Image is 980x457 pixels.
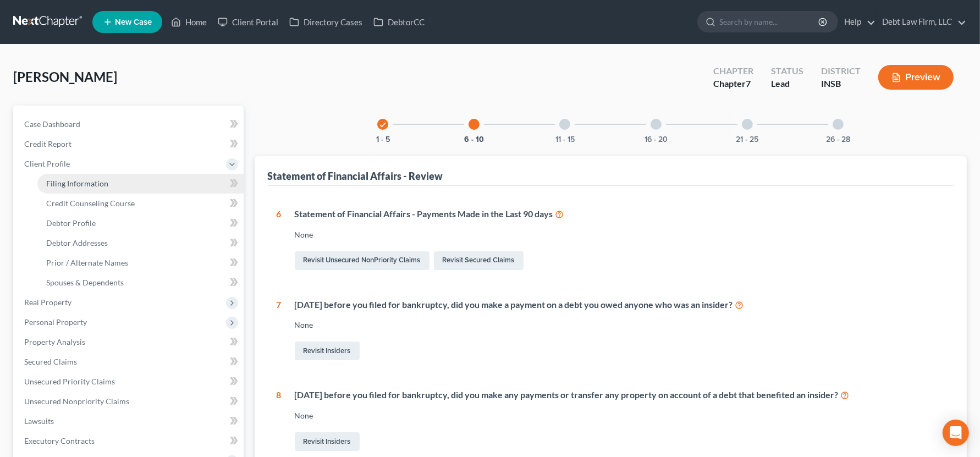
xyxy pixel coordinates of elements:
a: Prior / Alternate Names [37,253,244,273]
span: Client Profile [24,159,70,168]
span: Filing Information [46,179,108,188]
div: INSB [821,78,861,90]
div: [DATE] before you filed for bankruptcy, did you make any payments or transfer any property on acc... [295,389,945,401]
a: Credit Counseling Course [37,194,244,213]
div: None [295,229,945,240]
span: Debtor Profile [46,218,96,228]
a: Property Analysis [15,332,244,352]
a: Client Portal [212,12,284,32]
a: Secured Claims [15,352,244,372]
span: Case Dashboard [24,119,80,129]
button: 26 - 28 [826,136,850,144]
a: Unsecured Priority Claims [15,372,244,392]
div: None [295,410,945,421]
span: Personal Property [24,317,87,327]
div: Statement of Financial Affairs - Payments Made in the Last 90 days [295,208,945,221]
a: Debtor Profile [37,213,244,233]
span: Unsecured Priority Claims [24,377,115,386]
span: Spouses & Dependents [46,278,124,287]
a: Lawsuits [15,411,244,431]
a: DebtorCC [368,12,430,32]
a: Filing Information [37,174,244,194]
span: Secured Claims [24,357,77,366]
div: Chapter [713,78,753,90]
a: Home [166,12,212,32]
span: [PERSON_NAME] [13,69,117,85]
span: Prior / Alternate Names [46,258,128,267]
span: Credit Counseling Course [46,199,135,208]
div: [DATE] before you filed for bankruptcy, did you make a payment on a debt you owed anyone who was ... [295,299,945,311]
a: Executory Contracts [15,431,244,451]
a: Revisit Secured Claims [434,251,524,270]
a: Help [839,12,876,32]
button: 21 - 25 [736,136,758,144]
a: Debt Law Firm, LLC [877,12,966,32]
div: 7 [277,299,282,363]
a: Debtor Addresses [37,233,244,253]
div: 8 [277,389,282,453]
a: Credit Report [15,134,244,154]
span: Real Property [24,298,71,307]
div: Chapter [713,65,753,78]
span: Lawsuits [24,416,54,426]
a: Revisit Insiders [295,432,360,451]
button: 11 - 15 [555,136,575,144]
button: 16 - 20 [645,136,668,144]
a: Unsecured Nonpriority Claims [15,392,244,411]
div: Status [771,65,803,78]
div: None [295,320,945,331]
i: check [379,121,387,129]
div: District [821,65,861,78]
span: 7 [746,78,751,89]
button: Preview [878,65,954,90]
input: Search by name... [719,12,820,32]
a: Directory Cases [284,12,368,32]
div: Statement of Financial Affairs - Review [268,169,443,183]
div: Open Intercom Messenger [943,420,969,446]
a: Case Dashboard [15,114,244,134]
span: Unsecured Nonpriority Claims [24,397,129,406]
a: Revisit Unsecured NonPriority Claims [295,251,430,270]
span: Debtor Addresses [46,238,108,247]
div: 6 [277,208,282,272]
span: Property Analysis [24,337,85,346]
a: Revisit Insiders [295,342,360,360]
a: Spouses & Dependents [37,273,244,293]
button: 1 - 5 [376,136,390,144]
button: 6 - 10 [464,136,484,144]
div: Lead [771,78,803,90]
span: Executory Contracts [24,436,95,445]
span: Credit Report [24,139,71,148]
span: New Case [115,18,152,26]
